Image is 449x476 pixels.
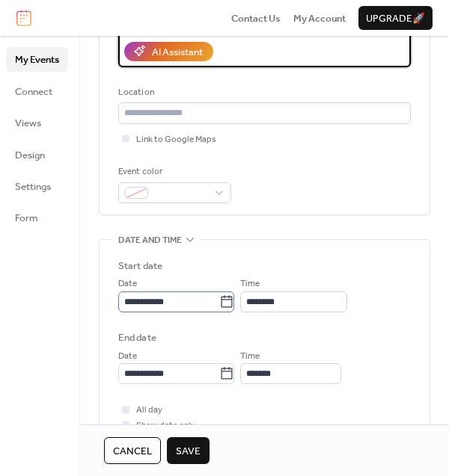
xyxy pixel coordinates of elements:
a: Design [6,143,68,167]
a: Views [6,111,68,135]
a: Form [6,205,68,229]
button: Upgrade🚀 [358,6,433,30]
span: Date and time [118,233,182,248]
div: Start date [118,259,162,273]
div: End date [118,330,156,345]
div: AI Assistant [152,45,203,60]
span: Date [118,349,137,364]
a: My Account [293,10,346,25]
a: My Events [6,47,68,71]
span: Settings [15,179,51,194]
button: Save [167,437,210,464]
img: logo [16,10,31,26]
div: Location [118,85,408,100]
span: All day [136,403,162,418]
span: Show date only [136,418,195,433]
button: AI Assistant [124,42,213,61]
span: Cancel [113,444,152,459]
span: Link to Google Maps [136,132,216,147]
span: Upgrade 🚀 [366,11,425,26]
span: Time [240,349,260,364]
button: Cancel [104,437,161,464]
span: Contact Us [231,11,281,26]
div: Event color [118,164,228,179]
span: Views [15,116,41,131]
a: Settings [6,174,68,198]
a: Connect [6,79,68,103]
span: Form [15,211,38,226]
span: My Account [293,11,346,26]
span: Date [118,276,137,291]
span: Connect [15,84,52,99]
span: My Events [15,52,59,67]
span: Design [15,148,45,163]
span: Save [176,444,201,459]
a: Contact Us [231,10,281,25]
span: Time [240,276,260,291]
